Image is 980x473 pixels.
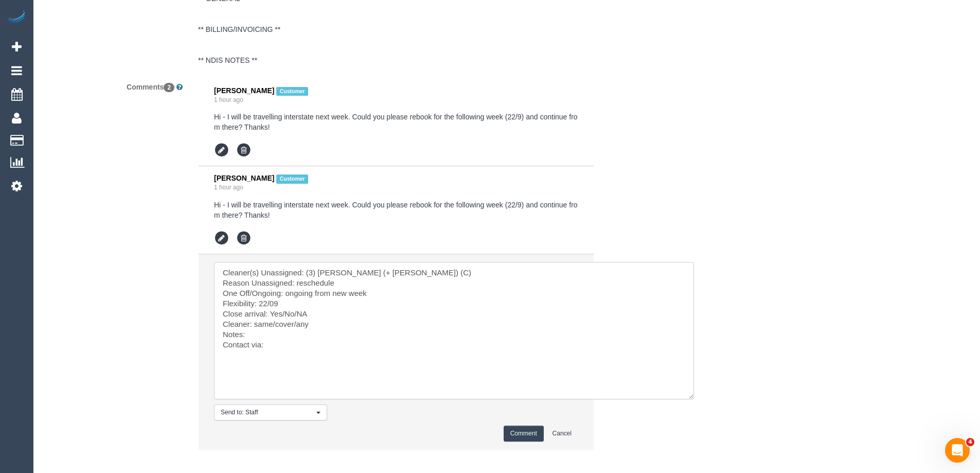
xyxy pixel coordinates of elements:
[36,78,190,92] label: Comments
[164,83,174,92] span: 2
[214,174,274,182] span: [PERSON_NAME]
[966,438,974,446] span: 4
[6,10,27,25] img: Automaid Logo
[276,174,308,183] span: Customer
[504,426,544,442] button: Comment
[214,86,274,95] span: [PERSON_NAME]
[546,426,578,442] button: Cancel
[214,200,578,220] pre: Hi - I will be travelling interstate next week. Could you please rebook for the following week (2...
[945,438,970,463] iframe: Intercom live chat
[214,184,243,191] a: 1 hour ago
[221,408,314,417] span: Send to: Staff
[214,96,243,103] a: 1 hour ago
[214,405,327,421] button: Send to: Staff
[214,112,578,132] pre: Hi - I will be travelling interstate next week. Could you please rebook for the following week (2...
[276,87,308,96] span: Customer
